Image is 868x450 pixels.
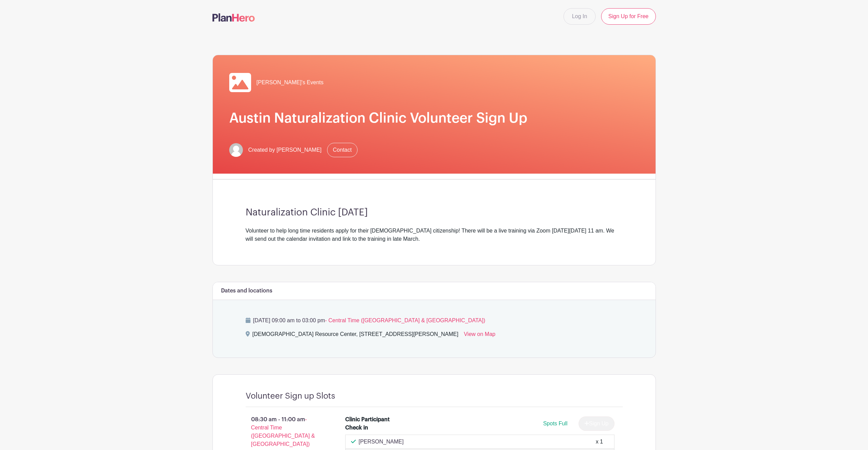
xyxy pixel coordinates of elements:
[246,227,623,243] div: Volunteer to help long time residents apply for their [DEMOGRAPHIC_DATA] citizenship! There will ...
[359,438,404,446] p: [PERSON_NAME]
[325,317,485,323] span: - Central Time ([GEOGRAPHIC_DATA] & [GEOGRAPHIC_DATA])
[563,8,596,25] a: Log In
[327,143,358,157] a: Contact
[229,143,243,157] img: default-ce2991bfa6775e67f084385cd625a349d9dcbb7a52a09fb2fda1e96e2d18dcdb.png
[543,421,567,426] span: Spots Full
[345,415,404,432] div: Clinic Participant Check in
[464,330,495,341] a: View on Map
[257,78,324,87] span: [PERSON_NAME]'s Events
[248,146,322,154] span: Created by [PERSON_NAME]
[252,330,458,341] div: [DEMOGRAPHIC_DATA] Resource Center, [STREET_ADDRESS][PERSON_NAME]
[221,288,272,294] h6: Dates and locations
[212,13,255,22] img: logo-507f7623f17ff9eddc593b1ce0a138ce2505c220e1c5a4e2b4648c50719b7d32.svg
[229,110,639,126] h1: Austin Naturalization Clinic Volunteer Sign Up
[601,8,656,25] a: Sign Up for Free
[246,207,623,218] h3: Naturalization Clinic [DATE]
[596,438,603,446] div: x 1
[246,391,335,401] h4: Volunteer Sign up Slots
[246,316,623,325] p: [DATE] 09:00 am to 03:00 pm
[251,416,315,447] span: - Central Time ([GEOGRAPHIC_DATA] & [GEOGRAPHIC_DATA])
